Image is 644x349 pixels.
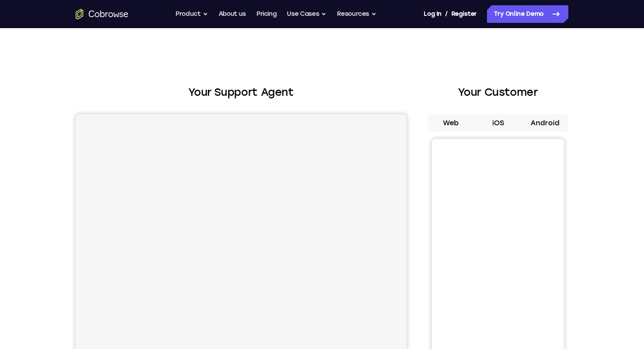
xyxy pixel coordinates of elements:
[337,5,377,23] button: Resources
[287,5,326,23] button: Use Cases
[76,9,128,19] a: Go to the home page
[424,5,441,23] a: Log In
[445,9,448,19] span: /
[176,5,208,23] button: Product
[521,114,568,132] button: Android
[256,5,277,23] a: Pricing
[76,84,406,100] h2: Your Support Agent
[219,5,246,23] a: About us
[428,84,568,100] h2: Your Customer
[428,114,475,132] button: Web
[475,114,522,132] button: iOS
[487,5,568,23] a: Try Online Demo
[451,5,477,23] a: Register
